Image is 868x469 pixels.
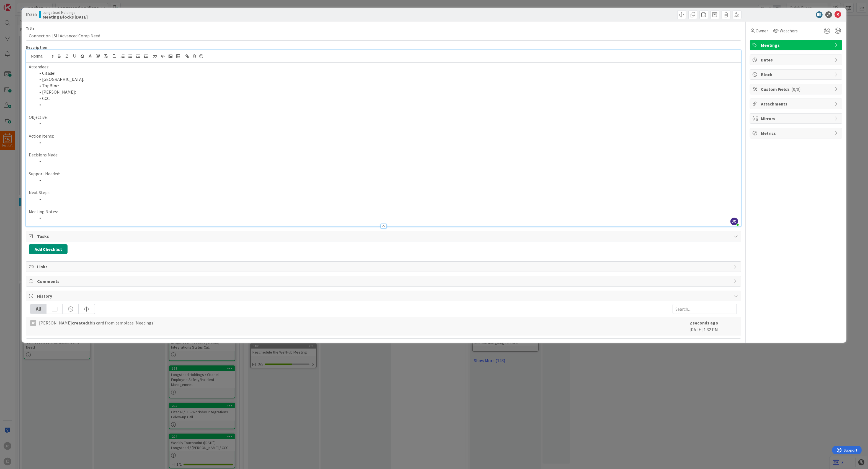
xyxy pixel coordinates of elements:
input: Search... [673,304,737,314]
p: Action items: [29,133,738,139]
span: [PERSON_NAME] this card from template 'Meetings' [39,319,154,326]
li: Citadel: [35,70,738,76]
p: Attendees: [29,64,738,70]
input: type card name here... [26,31,741,41]
li: [PERSON_NAME]: [35,89,738,95]
span: Meetings [761,42,832,48]
li: CCC: [35,95,738,102]
span: ID [26,11,37,18]
b: Meeting Blocks [DATE] [43,15,88,19]
span: Block [761,71,832,78]
li: TopBloc: [35,83,738,89]
span: Support [12,1,25,7]
span: Mirrors [761,115,832,122]
span: Watchers [780,27,798,34]
span: Dates [761,56,832,63]
label: Title [26,26,35,31]
span: Attachments [761,101,832,107]
span: Owner [756,27,768,34]
span: Metrics [761,130,832,136]
span: ( 0/0 ) [792,86,801,92]
div: JC [30,320,36,326]
span: Longstead Holdings [43,10,88,15]
p: Next Steps: [29,189,738,196]
button: Add Checklist [29,244,68,254]
p: Decisions Made: [29,152,738,158]
span: Description [26,45,47,50]
b: created [72,320,88,326]
span: Comments [37,278,731,285]
span: Tasks [37,233,731,239]
b: 210 [30,12,37,17]
span: Links [37,263,731,270]
div: All [30,304,46,314]
b: 2 seconds ago [690,320,719,326]
p: Objective: [29,114,738,120]
p: Support Needed: [29,171,738,177]
span: History [37,293,731,299]
li: [GEOGRAPHIC_DATA]: [35,76,738,83]
span: JC [730,218,738,225]
p: Meeting Notes: [29,208,738,215]
span: Custom Fields [761,86,832,92]
div: [DATE] 1:32 PM [690,319,737,333]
